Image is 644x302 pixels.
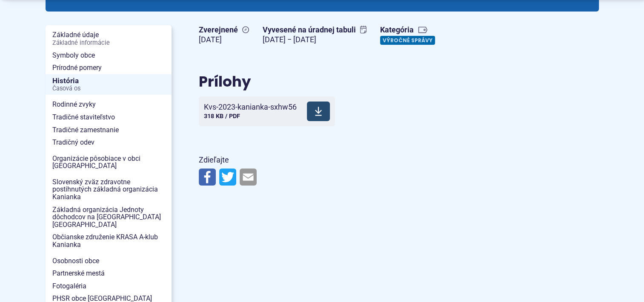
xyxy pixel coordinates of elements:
[52,40,165,46] span: Základné informácie
[46,74,172,95] a: HistóriaČasová os
[46,231,172,251] a: Občianske združenie KRASA A-klub Kanianka
[46,98,172,111] a: Rodinné zvyky
[46,136,172,149] a: Tradičný odev
[52,267,165,280] span: Partnerské mestá
[52,255,165,267] span: Osobnosti obce
[263,25,367,35] span: Vyvesené na úradnej tabuli
[46,111,172,124] a: Tradičné staviteľstvo
[204,113,240,120] span: 318 KB / PDF
[52,85,165,92] span: Časová os
[46,29,172,49] a: Základné údajeZákladné informácie
[52,152,165,172] span: Organizácie pôsobiace v obci [GEOGRAPHIC_DATA]
[52,176,165,203] span: Slovenský zväz zdravotne postihnutých základná organizácia Kanianka
[240,168,257,186] img: Zdieľať e-mailom
[219,168,236,186] img: Zdieľať na Twitteri
[46,152,172,172] a: Organizácie pôsobiace v obci [GEOGRAPHIC_DATA]
[199,74,501,90] h2: Prílohy
[46,124,172,136] a: Tradičné zamestnanie
[204,103,297,111] span: Kvs-2023-kanianka-sxhw56
[46,176,172,203] a: Slovenský zväz zdravotne postihnutých základná organizácia Kanianka
[52,74,165,95] span: História
[52,280,165,293] span: Fotogaléria
[46,267,172,280] a: Partnerské mestá
[52,111,165,124] span: Tradičné staviteľstvo
[46,255,172,267] a: Osobnosti obce
[46,280,172,293] a: Fotogaléria
[52,61,165,74] span: Prírodné pomery
[199,168,216,186] img: Zdieľať na Facebooku
[199,25,249,35] span: Zverejnené
[46,203,172,231] a: Základná organizácia Jednoty dôchodcov na [GEOGRAPHIC_DATA] [GEOGRAPHIC_DATA]
[52,231,165,251] span: Občianske združenie KRASA A-klub Kanianka
[199,154,501,167] p: Zdieľajte
[199,35,249,45] figcaption: [DATE]
[52,136,165,149] span: Tradičný odev
[380,36,435,45] a: Výročné správy
[52,124,165,136] span: Tradičné zamestnanie
[46,49,172,62] a: Symboly obce
[52,29,165,49] span: Základné údaje
[380,25,438,35] span: Kategória
[199,96,335,126] a: Kvs-2023-kanianka-sxhw56 318 KB / PDF
[52,98,165,111] span: Rodinné zvyky
[263,35,367,45] figcaption: [DATE] − [DATE]
[52,49,165,62] span: Symboly obce
[46,61,172,74] a: Prírodné pomery
[52,203,165,231] span: Základná organizácia Jednoty dôchodcov na [GEOGRAPHIC_DATA] [GEOGRAPHIC_DATA]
